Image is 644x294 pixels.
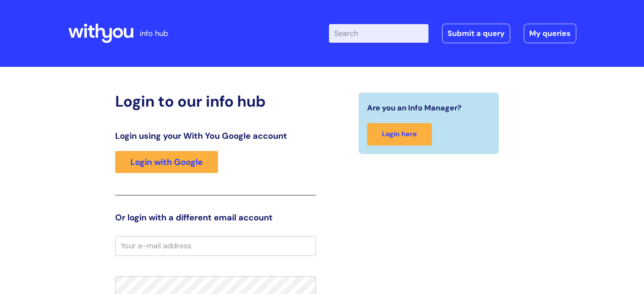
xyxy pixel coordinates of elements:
[115,92,316,110] h2: Login to our info hub
[115,212,316,223] h3: Or login with a different email account
[524,24,576,43] a: My queries
[367,123,432,146] a: Login here
[115,236,316,256] input: Your e-mail address
[367,101,462,115] span: Are you an Info Manager?
[140,27,168,40] p: info hub
[329,24,428,43] input: Search
[115,131,316,141] h3: Login using your With You Google account
[115,151,218,173] a: Login with Google
[442,24,510,43] a: Submit a query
